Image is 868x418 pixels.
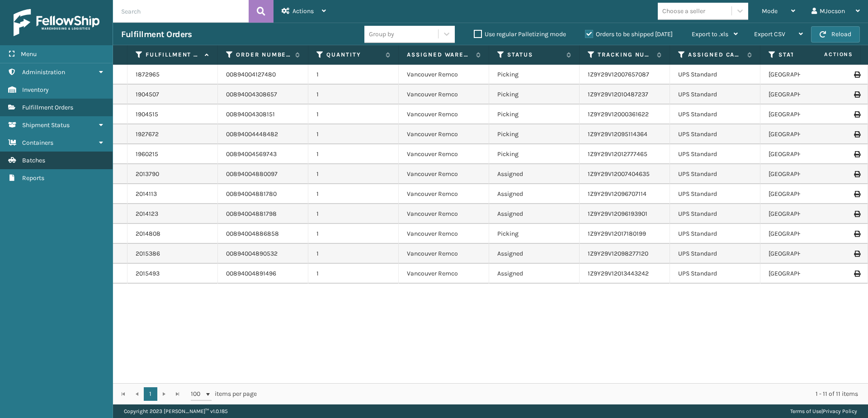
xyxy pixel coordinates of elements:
div: Choose a seller [662,6,705,16]
td: 1 [308,184,399,204]
td: 00894004127480 [218,65,308,85]
td: 1 [308,65,399,85]
a: 2015493 [136,269,160,278]
td: [GEOGRAPHIC_DATA] [760,164,851,184]
label: Assigned Warehouse [407,51,472,59]
td: Vancouver Remco [399,184,489,204]
td: 00894004569743 [218,144,308,164]
td: Picking [489,65,580,85]
td: Assigned [489,244,580,264]
label: Use regular Palletizing mode [474,30,566,38]
td: [GEOGRAPHIC_DATA] [760,264,851,284]
a: 2014808 [136,229,160,238]
td: [GEOGRAPHIC_DATA] [760,224,851,244]
td: Vancouver Remco [399,144,489,164]
td: Assigned [489,204,580,224]
span: Export CSV [754,30,785,38]
td: 00894004891496 [218,264,308,284]
td: Assigned [489,264,580,284]
div: Group by [369,29,394,39]
label: Fulfillment Order Id [146,51,200,59]
div: | [790,404,857,418]
td: Picking [489,124,580,144]
span: Containers [22,139,53,147]
td: Vancouver Remco [399,85,489,104]
label: Order Number [236,51,291,59]
a: 1Z9Y29V12012777465 [588,150,647,158]
td: [GEOGRAPHIC_DATA] [760,85,851,104]
label: State [778,51,833,59]
td: UPS Standard [670,124,760,144]
td: [GEOGRAPHIC_DATA] [760,124,851,144]
td: 1 [308,264,399,284]
td: UPS Standard [670,184,760,204]
i: Print Label [854,211,859,217]
a: 1Z9Y29V12010487237 [588,90,648,98]
a: Privacy Policy [823,408,857,414]
a: Terms of Use [790,408,821,414]
i: Print Label [854,251,859,257]
span: Shipment Status [22,121,70,129]
span: Actions [796,47,859,62]
i: Print Label [854,111,859,118]
td: UPS Standard [670,85,760,104]
i: Print Label [854,91,859,98]
td: 00894004886858 [218,224,308,244]
td: UPS Standard [670,104,760,124]
td: 1 [308,85,399,104]
span: Inventory [22,86,49,94]
td: Picking [489,104,580,124]
a: 2015386 [136,249,160,258]
td: 1 [308,164,399,184]
label: Tracking Number [598,51,652,59]
td: [GEOGRAPHIC_DATA] [760,104,851,124]
td: Vancouver Remco [399,65,489,85]
td: UPS Standard [670,204,760,224]
a: 1960215 [136,150,158,159]
td: 00894004880097 [218,164,308,184]
td: UPS Standard [670,244,760,264]
i: Print Label [854,271,859,277]
td: Picking [489,224,580,244]
h3: Fulfillment Orders [121,29,192,40]
td: Vancouver Remco [399,124,489,144]
td: UPS Standard [670,144,760,164]
span: Export to .xls [692,30,728,38]
a: 1904515 [136,110,158,119]
td: UPS Standard [670,65,760,85]
a: 2014113 [136,190,157,199]
i: Print Label [854,71,859,78]
span: Menu [21,50,37,58]
td: Vancouver Remco [399,224,489,244]
td: 00894004308151 [218,104,308,124]
td: Assigned [489,184,580,204]
span: items per page [191,387,257,401]
a: 1904507 [136,90,159,99]
td: [GEOGRAPHIC_DATA] [760,65,851,85]
span: 100 [191,389,204,399]
td: Picking [489,144,580,164]
td: Vancouver Remco [399,164,489,184]
span: Reports [22,174,44,182]
td: 00894004308657 [218,85,308,104]
span: Administration [22,68,65,76]
td: UPS Standard [670,264,760,284]
span: Fulfillment Orders [22,104,73,111]
i: Print Label [854,191,859,197]
i: Print Label [854,231,859,237]
span: Actions [292,7,314,15]
td: 1 [308,144,399,164]
td: 00894004881798 [218,204,308,224]
td: 1 [308,224,399,244]
td: Picking [489,85,580,104]
img: logo [14,9,99,36]
a: 1Z9Y29V12098277120 [588,250,648,257]
a: 1Z9Y29V12013443242 [588,270,649,277]
td: 00894004448482 [218,124,308,144]
a: 1927672 [136,130,159,139]
i: Print Label [854,131,859,138]
a: 2013790 [136,170,159,179]
td: Vancouver Remco [399,104,489,124]
span: Mode [762,7,778,15]
td: Assigned [489,164,580,184]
